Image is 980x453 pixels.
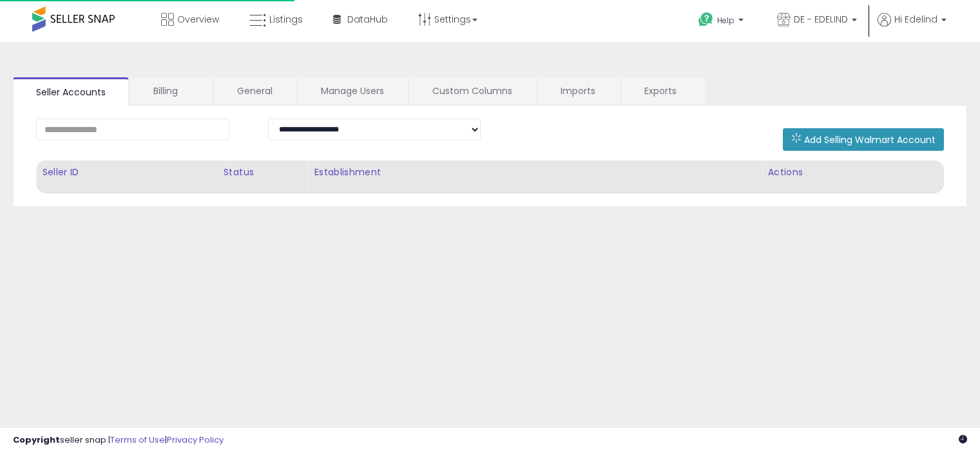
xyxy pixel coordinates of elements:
div: Actions [767,166,938,179]
a: Seller Accounts [13,77,129,106]
span: Overview [177,13,219,26]
span: DataHub [347,13,388,26]
a: Exports [621,77,704,104]
div: Seller ID [42,166,213,179]
div: Status [224,166,303,179]
span: Hi Edelind [894,13,937,26]
span: Add Selling Walmart Account [804,133,936,146]
a: Hi Edelind [878,13,946,42]
i: Get Help [698,12,714,28]
a: Custom Columns [409,77,535,104]
span: Help [717,15,735,26]
span: DE - EDELIND [794,13,848,26]
a: Privacy Policy [167,434,224,446]
a: Billing [130,77,212,104]
button: Add Selling Walmart Account [783,128,944,151]
span: Listings [269,13,303,26]
strong: Copyright [13,434,60,446]
a: Terms of Use [110,434,165,446]
div: seller snap | | [13,434,224,447]
a: Manage Users [298,77,407,104]
a: General [214,77,296,104]
a: Help [688,2,756,42]
a: Imports [537,77,619,104]
div: Establishment [314,166,756,179]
